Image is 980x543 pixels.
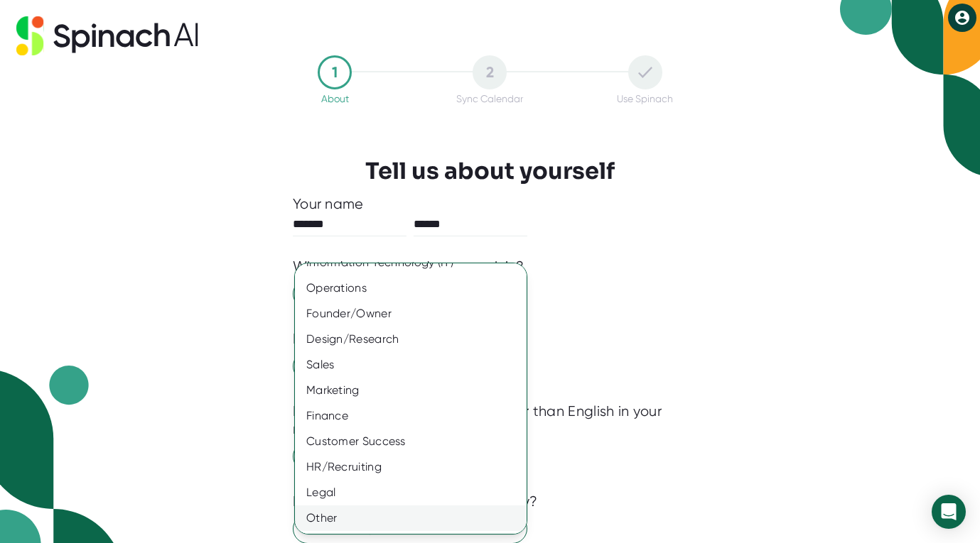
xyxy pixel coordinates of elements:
[295,275,527,301] div: Operations
[295,352,527,378] div: Sales
[932,495,966,529] div: Open Intercom Messenger
[295,327,527,352] div: Design/Research
[295,378,527,403] div: Marketing
[295,454,527,480] div: HR/Recruiting
[295,301,527,327] div: Founder/Owner
[295,505,527,531] div: Other
[295,429,527,454] div: Customer Success
[295,403,527,429] div: Finance
[295,480,527,505] div: Legal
